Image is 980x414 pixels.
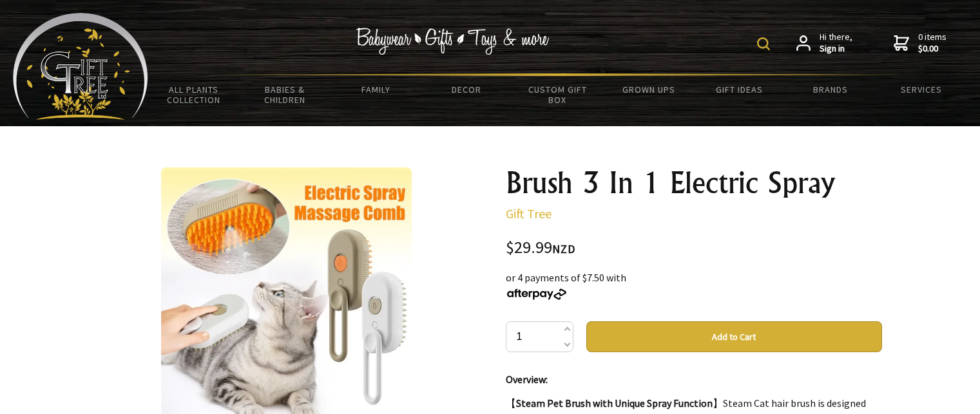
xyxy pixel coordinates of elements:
a: Grown Ups [603,76,694,103]
span: NZD [552,241,575,256]
strong: Steam Pet Brush with Unique Spray Function [516,397,713,409]
div: $29.99 [506,240,882,257]
img: Babyware - Gifts - Toys and more... [13,13,148,120]
span: 0 items [918,31,946,54]
a: Family [330,76,421,103]
a: Gift Tree [506,205,552,221]
button: Add to Cart [586,321,882,352]
a: Decor [421,76,512,103]
a: Custom Gift Box [512,76,603,113]
a: Brands [785,76,876,103]
strong: Sign in [820,43,852,55]
a: All Plants Collection [148,76,239,113]
span: Hi there, [820,32,852,54]
img: Afterpay [506,288,568,300]
a: Gift Ideas [694,76,785,103]
img: Babywear - Gifts - Toys & more [356,28,550,55]
strong: Overview: [506,373,548,386]
div: or 4 payments of $7.50 with [506,270,882,301]
a: Services [876,76,967,103]
a: Babies & Children [239,76,330,113]
img: product search [757,37,770,50]
a: 0 items$0.00 [894,32,946,54]
a: Hi there,Sign in [796,32,852,54]
strong: $0.00 [918,43,946,55]
h1: Brush 3 In 1 Electric Spray [506,167,882,198]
